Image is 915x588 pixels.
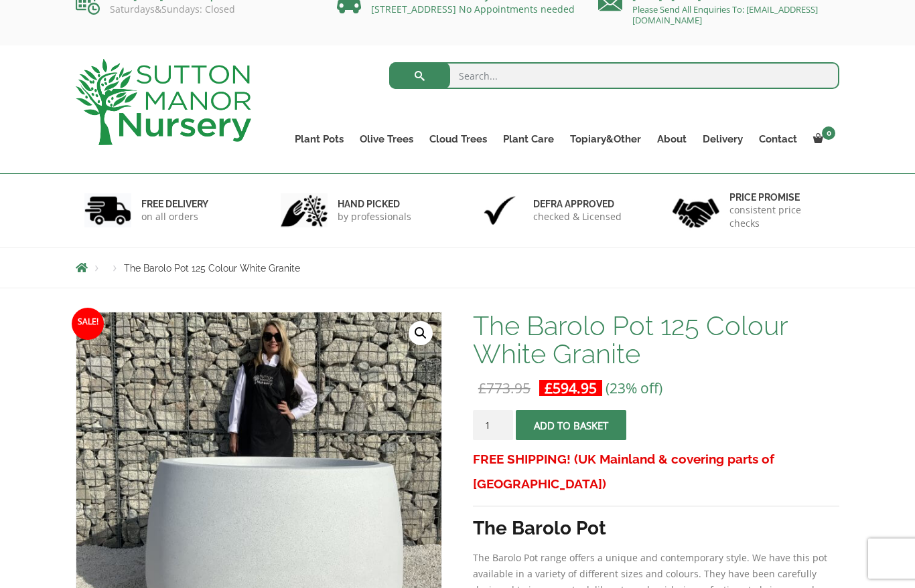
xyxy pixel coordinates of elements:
[287,130,352,149] a: Plant Pots
[545,379,553,397] span: £
[473,517,606,539] strong: The Barolo Pot
[409,321,433,345] a: View full-screen image gallery
[476,193,523,227] img: 3.jpg
[421,130,495,149] a: Cloud Trees
[729,191,831,203] h6: Price promise
[516,410,626,440] button: Add to basket
[473,447,839,496] h3: FREE SHIPPING! (UK Mainland & covering parts of [GEOGRAPHIC_DATA])
[695,130,751,149] a: Delivery
[338,210,411,223] p: by professionals
[533,198,622,210] h6: Defra approved
[751,130,805,149] a: Contact
[632,3,818,26] a: Please Send All Enquiries To: [EMAIL_ADDRESS][DOMAIN_NAME]
[84,193,131,227] img: 1.jpg
[352,130,421,149] a: Olive Trees
[473,312,839,368] h1: The Barolo Pot 125 Colour White Granite
[76,4,317,15] p: Saturdays&Sundays: Closed
[805,130,839,149] a: 0
[338,198,411,210] h6: hand picked
[141,210,208,223] p: on all orders
[478,379,531,397] bdi: 773.95
[673,190,719,231] img: 4.jpg
[562,130,649,149] a: Topiary&Other
[545,379,597,397] bdi: 594.95
[371,3,575,15] a: [STREET_ADDRESS] No Appointments needed
[533,210,622,223] p: checked & Licensed
[606,379,662,397] span: (23% off)
[124,263,300,274] span: The Barolo Pot 125 Colour White Granite
[473,410,513,440] input: Product quantity
[72,308,104,340] span: Sale!
[141,198,208,210] h6: FREE DELIVERY
[76,262,839,273] nav: Breadcrumbs
[649,130,695,149] a: About
[478,379,486,397] span: £
[729,203,831,230] p: consistent price checks
[389,62,840,89] input: Search...
[495,130,562,149] a: Plant Care
[822,126,835,140] span: 0
[76,59,251,145] img: logo
[281,193,328,227] img: 2.jpg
